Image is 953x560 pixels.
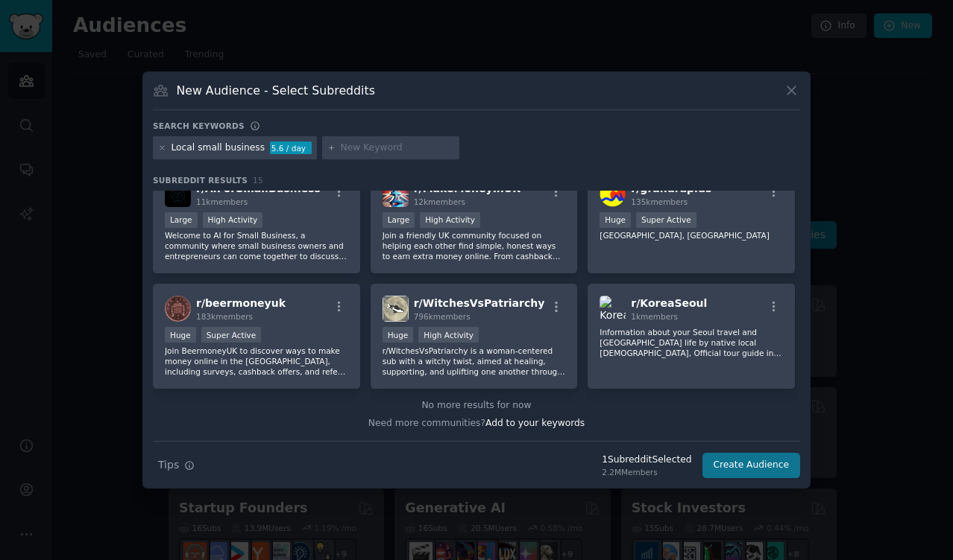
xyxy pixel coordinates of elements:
[253,176,263,185] span: 15
[631,312,678,321] span: 1k members
[383,181,409,207] img: MakeMoneyInUK
[600,327,783,358] p: Information about your Seoul travel and [GEOGRAPHIC_DATA] life by native local [DEMOGRAPHIC_DATA]...
[196,312,253,321] span: 183k members
[165,212,198,228] div: Large
[414,197,465,206] span: 12k members
[600,296,626,322] img: KoreaSeoul
[203,212,263,228] div: High Activity
[165,230,348,261] p: Welcome to AI for Small Business, a community where small business owners and entrepreneurs can c...
[165,327,196,343] div: Huge
[153,175,248,185] span: Subreddit Results
[165,346,348,377] p: Join BeermoneyUK to discover ways to make money online in the [GEOGRAPHIC_DATA], including survey...
[165,296,191,322] img: beermoneyuk
[196,297,286,309] span: r/ beermoneyuk
[153,399,800,413] div: No more results for now
[383,346,566,377] p: r/WitchesVsPatriarchy is a woman-centered sub with a witchy twist, aimed at healing, supporting, ...
[631,297,707,309] span: r/ KoreaSeoul
[196,197,248,206] span: 11k members
[153,452,200,478] button: Tips
[414,297,545,309] span: r/ WitchesVsPatriarchy
[383,296,409,322] img: WitchesVsPatriarchy
[600,181,626,207] img: grandrapids
[383,327,414,343] div: Huge
[602,467,691,477] div: 2.2M Members
[420,212,480,228] div: High Activity
[158,457,179,473] span: Tips
[602,454,691,467] div: 1 Subreddit Selected
[165,181,191,207] img: AiForSmallBusiness
[153,121,245,131] h3: Search keywords
[177,83,375,98] h3: New Audience - Select Subreddits
[201,327,262,343] div: Super Active
[172,141,265,155] div: Local small business
[702,453,801,478] button: Create Audience
[414,312,471,321] span: 796k members
[383,212,415,228] div: Large
[270,141,312,155] div: 5.6 / day
[383,230,566,261] p: Join a friendly UK community focused on helping each other find simple, honest ways to earn extra...
[418,327,479,343] div: High Activity
[153,412,800,430] div: Need more communities?
[600,212,631,228] div: Huge
[485,418,585,428] span: Add to your keywords
[631,197,688,206] span: 135k members
[600,230,783,241] p: [GEOGRAPHIC_DATA], [GEOGRAPHIC_DATA]
[636,212,696,228] div: Super Active
[341,141,454,155] input: New Keyword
